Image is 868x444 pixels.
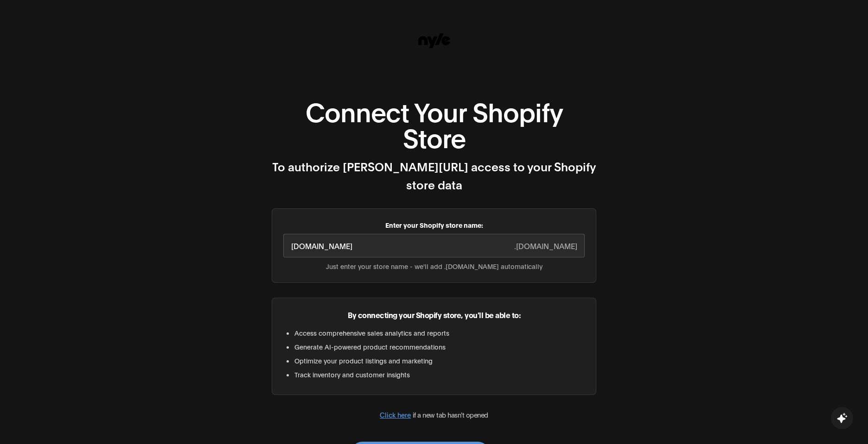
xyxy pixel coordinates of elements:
p: if a new tab hasn't opened [272,410,596,420]
li: Generate AI-powered product recommendations [294,342,585,352]
small: Just enter your store name - we'll add .[DOMAIN_NAME] automatically [283,261,585,271]
input: manscaped [283,234,585,257]
h1: Connect Your Shopify Store [272,98,596,150]
button: Click here [380,410,411,420]
li: Track inventory and customer insights [294,369,585,380]
h4: To authorize [PERSON_NAME][URL] access to your Shopify store data [272,157,596,194]
p: By connecting your Shopify store, you'll be able to: [283,309,585,320]
label: Enter your Shopify store name: [283,220,585,230]
li: Optimize your product listings and marketing [294,356,585,366]
li: Access comprehensive sales analytics and reports [294,328,585,338]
